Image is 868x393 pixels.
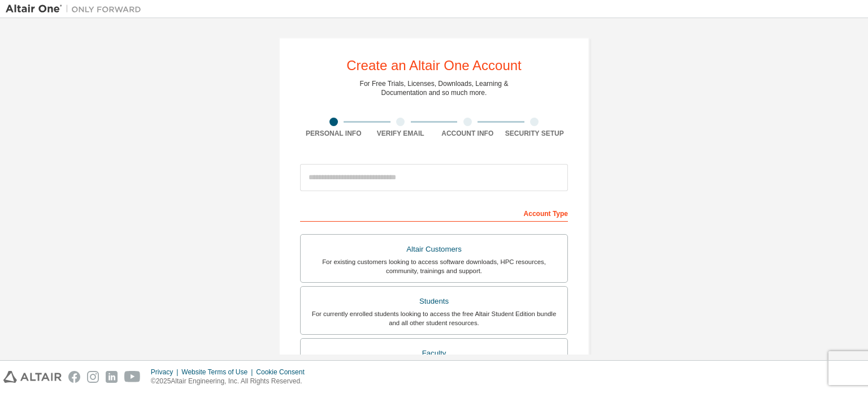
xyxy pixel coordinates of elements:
div: Account Type [300,204,568,222]
div: Verify Email [367,129,435,138]
div: Cookie Consent [256,368,311,377]
div: For existing customers looking to access software downloads, HPC resources, community, trainings ... [307,257,561,275]
div: Account Info [434,129,501,138]
img: linkedin.svg [106,371,118,383]
div: Personal Info [300,129,367,138]
div: For Free Trials, Licenses, Downloads, Learning & Documentation and so much more. [360,79,509,97]
img: facebook.svg [68,371,80,383]
img: instagram.svg [87,371,99,383]
div: Create an Altair One Account [346,59,522,72]
div: Faculty [307,346,561,361]
div: Altair Customers [307,241,561,257]
div: For currently enrolled students looking to access the free Altair Student Edition bundle and all ... [307,309,561,327]
div: Privacy [151,368,181,377]
div: Students [307,293,561,309]
img: youtube.svg [124,371,141,383]
div: Security Setup [501,129,568,138]
p: © 2025 Altair Engineering, Inc. All Rights Reserved. [151,377,311,386]
img: altair_logo.svg [3,371,62,383]
div: Website Terms of Use [181,368,256,377]
img: Altair One [6,3,147,15]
